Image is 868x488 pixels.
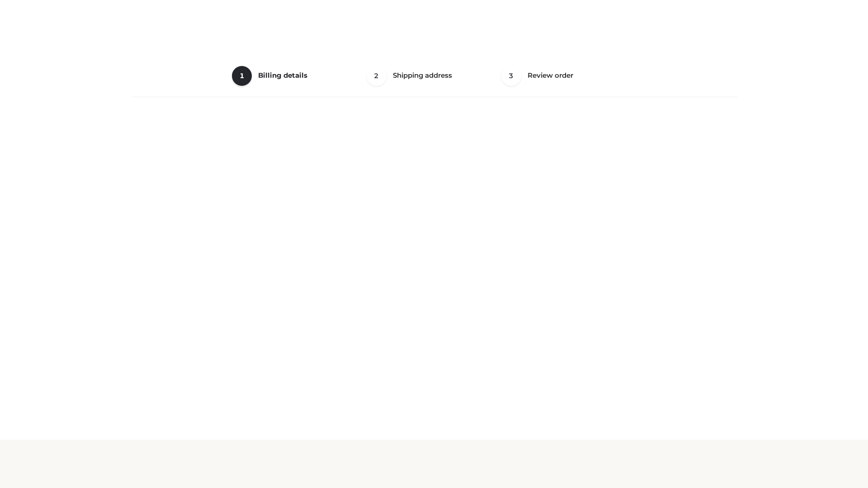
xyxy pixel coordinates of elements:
span: Billing details [258,71,307,80]
span: 1 [232,66,252,86]
span: Review order [528,71,573,80]
span: 2 [367,66,387,86]
span: Shipping address [393,71,452,80]
span: 3 [501,66,521,86]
